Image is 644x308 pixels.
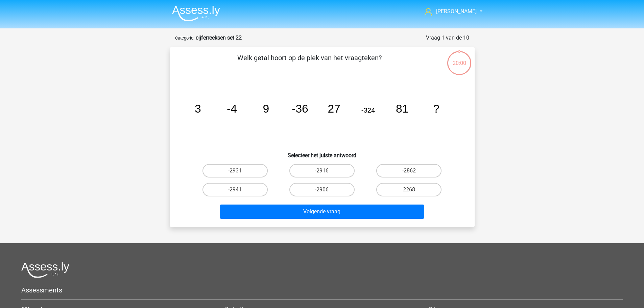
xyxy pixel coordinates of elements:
a: [PERSON_NAME] [422,7,477,16]
label: -2862 [376,164,442,177]
tspan: 81 [396,102,408,115]
img: Assessly logo [21,262,69,278]
label: -2906 [289,183,355,196]
h6: Selecteer het juiste antwoord [181,147,464,159]
tspan: ? [433,102,439,115]
tspan: -4 [227,102,237,115]
button: Volgende vraag [220,205,424,219]
tspan: -36 [292,102,308,115]
img: Assessly [172,5,220,21]
label: -2931 [202,164,268,177]
tspan: -324 [361,106,375,114]
div: Vraag 1 van de 10 [426,34,469,42]
p: Welk getal hoort op de plek van het vraagteken? [181,53,438,73]
div: 20:00 [447,50,472,67]
small: Categorie: [175,35,194,41]
tspan: 9 [263,102,269,115]
strong: cijferreeksen set 22 [196,34,242,41]
tspan: 3 [194,102,201,115]
label: -2916 [289,164,355,177]
label: 2268 [376,183,442,196]
tspan: 27 [328,102,340,115]
label: -2941 [202,183,268,196]
h5: Assessments [21,286,623,294]
span: [PERSON_NAME] [436,8,477,15]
